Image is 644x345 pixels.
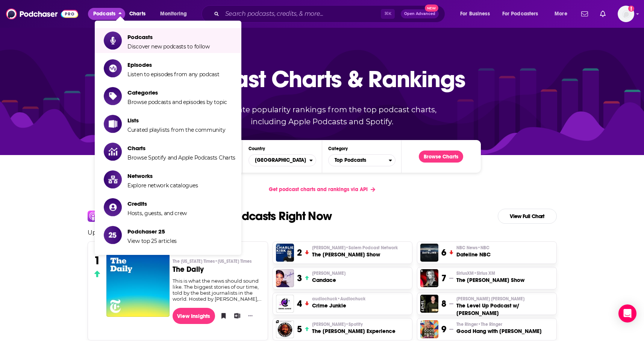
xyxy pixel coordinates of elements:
[297,273,302,284] h3: 3
[455,8,499,20] button: open menu
[441,273,446,284] h3: 7
[497,8,549,20] button: open menu
[222,8,381,20] input: Search podcasts, credits, & more...
[82,229,563,236] p: Updated: [DATE]
[312,296,365,302] span: audiochuck
[498,209,557,224] a: View Full Chart
[6,7,78,21] a: Podchaser - Follow, Share and Rate Podcasts
[618,6,634,22] span: Logged in as ereardon
[218,310,226,321] button: Bookmark Podcast
[215,259,252,264] span: • [US_STATE] Times
[179,54,465,103] p: Podcast Charts & Rankings
[456,296,553,302] p: Paul Alex Espinoza
[129,9,145,19] span: Charts
[312,270,345,276] span: [PERSON_NAME]
[345,245,398,250] span: • Salem Podcast Network
[618,304,636,322] div: Open Intercom Messenger
[312,302,365,309] h3: Crime Junkie
[441,324,446,335] h3: 9
[269,186,368,193] span: Get podcast charts and rankings via API
[276,269,294,287] img: Candace
[441,298,446,309] h3: 8
[456,245,491,258] a: NBC News•NBCDateline NBC
[456,296,524,302] span: [PERSON_NAME] [PERSON_NAME]
[419,151,463,163] button: Browse Charts
[173,258,262,278] a: The [US_STATE] Times•[US_STATE] TimesThe Daily
[106,254,170,316] a: The Daily
[312,245,398,251] span: [PERSON_NAME]
[618,6,634,22] button: Show profile menu
[420,269,438,287] img: The Megyn Kelly Show
[628,6,634,12] svg: Add a profile image
[297,298,302,309] h3: 4
[549,8,577,20] button: open menu
[578,8,591,20] a: Show notifications dropdown
[456,245,491,251] p: NBC News • NBC
[502,9,538,19] span: For Podcasters
[420,244,438,262] img: Dateline NBC
[88,8,125,20] button: close menu
[456,321,542,327] p: The Ringer • The Ringer
[276,295,294,313] img: Crime Junkie
[127,182,198,189] span: Explore network catalogues
[245,312,256,319] button: Show More Button
[173,258,252,264] span: The [US_STATE] Times
[456,296,553,317] a: [PERSON_NAME] [PERSON_NAME]The Level Up Podcast w/ [PERSON_NAME]
[155,8,197,20] button: open menu
[127,145,235,152] span: Charts
[401,9,439,18] button: Open AdvancedNew
[312,270,345,284] a: [PERSON_NAME]Candace
[276,244,294,262] img: The Charlie Kirk Show
[420,295,438,313] img: The Level Up Podcast w/ Paul Alex
[312,327,395,335] h3: The [PERSON_NAME] Experience
[94,254,100,267] h3: 1
[297,247,302,258] h3: 2
[127,200,187,207] span: Credits
[127,61,220,68] span: Episodes
[555,9,567,19] span: More
[381,9,395,19] span: ⌘ K
[456,276,524,284] h3: The [PERSON_NAME] Show
[456,270,524,284] a: SiriusXM•Sirius XMThe [PERSON_NAME] Show
[127,71,220,78] span: Listen to episodes from any podcast
[297,324,302,335] h3: 5
[312,245,398,258] a: [PERSON_NAME]•Salem Podcast NetworkThe [PERSON_NAME] Show
[127,89,227,96] span: Categories
[312,296,365,309] a: audiochuck•AudiochuckCrime Junkie
[456,327,542,335] h3: Good Hang with [PERSON_NAME]
[173,278,262,302] div: This is what the news should sound like. The biggest stories of our time, told by the best journa...
[312,245,398,251] p: Charlie Kirk • Salem Podcast Network
[456,321,502,327] span: The Ringer
[312,321,395,327] p: Joe Rogan • Spotify
[329,154,389,167] span: Top Podcasts
[127,172,198,179] span: Networks
[420,320,438,338] img: Good Hang with Amy Poehler
[93,9,115,19] span: Podcasts
[477,245,489,250] span: • NBC
[127,99,227,105] span: Browse podcasts and episodes by topic
[312,321,363,327] span: [PERSON_NAME]
[232,310,239,321] button: Add to List
[474,271,495,276] span: • Sirius XM
[478,322,502,327] span: • The Ringer
[456,270,495,276] span: SiriusXM
[312,296,365,302] p: audiochuck • Audiochuck
[276,320,294,338] img: The Joe Rogan Experience
[249,154,316,166] button: Countries
[456,321,542,335] a: The Ringer•The RingerGood Hang with [PERSON_NAME]
[209,5,452,23] div: Search podcasts, credits, & more...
